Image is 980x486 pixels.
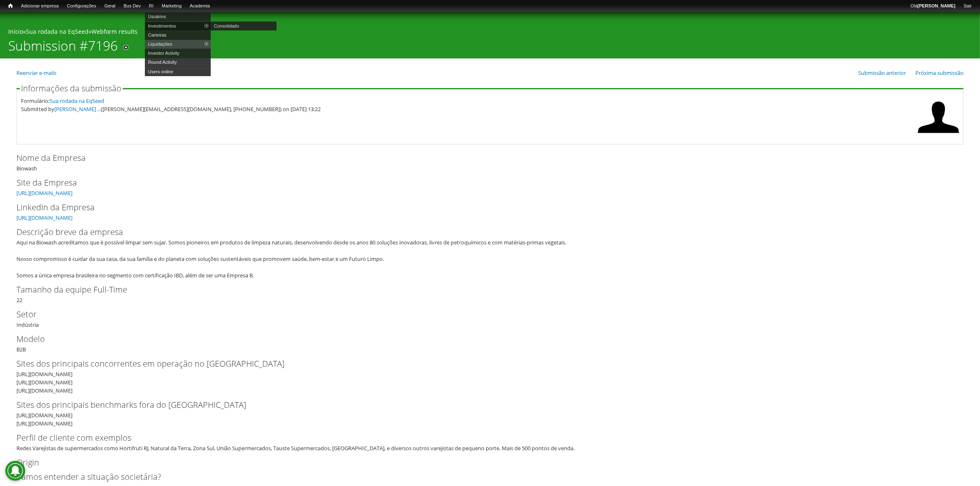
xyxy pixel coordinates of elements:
[119,2,145,10] a: Bus Dev
[186,2,214,10] a: Academia
[21,97,914,105] div: Formulário:
[17,2,63,10] a: Adicionar empresa
[16,399,950,411] label: Sites dos principais benchmarks fora do [GEOGRAPHIC_DATA]
[16,284,950,296] label: Tamanho da equipe Full-Time
[16,189,72,197] a: [URL][DOMAIN_NAME]
[16,152,950,164] label: Nome da Empresa
[158,2,186,10] a: Marketing
[16,226,950,238] label: Descrição breve da empresa
[16,399,964,428] div: [URL][DOMAIN_NAME] [URL][DOMAIN_NAME]
[16,370,958,395] div: [URL][DOMAIN_NAME] [URL][DOMAIN_NAME] [URL][DOMAIN_NAME]
[16,456,950,469] label: Origin
[16,473,964,481] h2: Vamos entender a situação societária?
[49,97,104,105] a: Sua rodada na EqSeed
[918,132,959,140] a: Ver perfil do usuário.
[16,69,56,77] a: Reenviar e-mails
[26,28,88,35] a: Sua rodada na EqSeed
[16,333,950,345] label: Modelo
[906,2,959,10] a: Olá[PERSON_NAME]
[959,2,976,10] a: Sair
[16,333,964,353] div: B2B
[8,38,118,58] h1: Submission #7196
[16,432,950,444] label: Perfil de cliente com exemplos
[858,69,906,77] a: Submissão anterior
[4,2,17,10] a: Início
[8,28,23,35] a: Início
[91,28,137,35] a: Webform results
[915,69,964,77] a: Próxima submissão
[918,97,959,138] img: Foto de Rafael Valente Felitte
[100,2,119,10] a: Geral
[16,308,964,329] div: Indústria
[16,214,72,221] a: [URL][DOMAIN_NAME]
[16,238,958,279] div: Aqui na Biowash acreditamos que é possível limpar sem sujar. Somos pioneiros em produtos de limpe...
[16,308,950,321] label: Setor
[16,444,958,452] div: Redes Varejistas de supermercados como Hortifruti RJ, Natural da Terra, Zona Sul, União Supermerc...
[16,152,964,172] div: Biowash
[20,84,123,93] legend: Informações da submissão
[16,177,950,189] label: Site da Empresa
[16,284,964,304] div: 22
[8,28,972,38] div: » »
[917,3,955,8] strong: [PERSON_NAME]
[8,3,13,9] span: Início
[16,201,950,214] label: LinkedIn da Empresa
[145,2,158,10] a: RI
[21,105,914,113] div: Submitted by ([PERSON_NAME][EMAIL_ADDRESS][DOMAIN_NAME], [PHONE_NUMBER]) on [DATE] 13:22
[54,105,101,113] a: [PERSON_NAME] ...
[16,358,950,370] label: Sites dos principais concorrentes em operação no [GEOGRAPHIC_DATA]
[63,2,100,10] a: Configurações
